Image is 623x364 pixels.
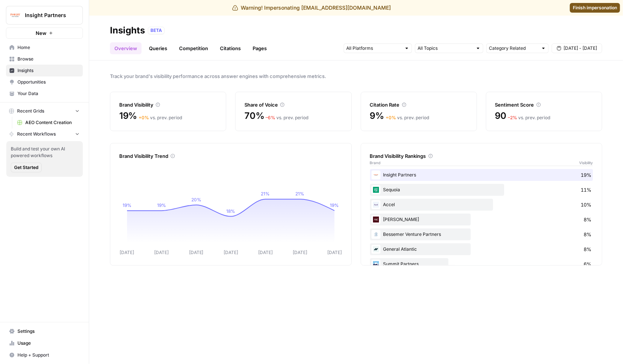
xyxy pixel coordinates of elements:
img: n6i9b9a8hfl377uoy1lxk1lplcd8 [371,185,380,194]
span: 8% [584,246,591,253]
span: + 0 % [139,115,149,120]
div: Warning! Impersonating [EMAIL_ADDRESS][DOMAIN_NAME] [232,4,391,12]
div: vs. prev. period [266,114,309,121]
button: Get Started [11,163,42,172]
span: AEO Content Creation [25,119,80,126]
div: Insight Partners [370,169,593,181]
div: Brand Visibility Trend [119,152,343,160]
span: Home [17,44,80,51]
span: Insights [17,67,80,74]
a: Pages [248,42,271,54]
a: Browse [6,53,83,65]
div: [PERSON_NAME] [370,214,593,225]
span: Build and test your own AI powered workflows [11,146,78,159]
div: Bessemer Venture Partners [370,228,593,240]
div: Share of Voice [244,101,342,108]
span: 10% [581,201,591,208]
div: Accel [370,199,593,211]
span: Usage [17,340,80,347]
span: – 2 % [508,115,517,120]
span: 8% [584,216,591,223]
span: Opportunities [17,79,80,85]
a: Insights [6,65,83,77]
span: + 0 % [386,115,396,120]
span: Brand [370,160,381,166]
span: Insight Partners [25,12,70,19]
a: Your Data [6,88,83,100]
button: Recent Grids [6,105,83,117]
span: New [36,29,46,37]
div: Brand Visibility [119,101,217,108]
tspan: [DATE] [120,250,134,256]
span: Finish impersonation [573,4,617,11]
div: Insights [110,25,145,36]
tspan: [DATE] [327,250,342,256]
img: itg1c2s31dggk3wc3ojdifw391cz [371,260,380,269]
button: Workspace: Insight Partners [6,6,83,25]
a: Opportunities [6,76,83,88]
a: AEO Content Creation [14,117,83,129]
span: 19% [581,171,591,179]
tspan: 21% [261,191,270,196]
tspan: [DATE] [189,250,204,256]
span: Settings [17,328,80,335]
span: 8% [584,231,591,238]
span: Help + Support [17,352,80,358]
div: Brand Visibility Rankings [370,152,593,160]
tspan: 19% [123,202,132,208]
div: vs. prev. period [386,114,429,121]
span: Browse [17,56,80,62]
a: Finish impersonation [570,3,620,13]
input: All Topics [418,45,473,52]
span: 70% [244,110,264,122]
button: New [6,27,83,39]
span: 90 [495,110,507,122]
tspan: 18% [226,208,235,214]
tspan: [DATE] [154,250,169,256]
span: 9% [370,110,384,122]
span: Visibility [579,160,593,166]
a: Overview [110,42,142,54]
tspan: 20% [191,197,201,202]
span: [DATE] - [DATE] [564,45,597,52]
img: Insight Partners Logo [9,9,22,22]
span: 11% [581,186,591,194]
tspan: 19% [157,202,166,208]
div: General Atlantic [370,243,593,255]
span: Get Started [14,164,38,171]
img: m4j8pb0bd7angdwkqoqzpfourncp [371,170,380,179]
div: vs. prev. period [139,114,182,121]
tspan: 19% [330,202,339,208]
button: Help + Support [6,349,83,361]
span: 19% [119,110,137,122]
div: Sentiment Score [495,101,593,108]
span: 6% [584,260,591,268]
a: Queries [145,42,172,54]
span: Your Data [17,90,80,97]
span: Recent Workflows [17,131,56,137]
div: BETA [148,27,165,34]
tspan: 21% [296,191,305,196]
div: vs. prev. period [508,114,550,121]
div: Summit Partners [370,258,593,270]
tspan: [DATE] [258,250,273,256]
a: Home [6,42,83,53]
img: exx6k8wdn4tkikdvilxohajhf0f9 [371,200,380,209]
a: Settings [6,325,83,337]
span: Track your brand's visibility performance across answer engines with comprehensive metrics. [110,72,602,80]
img: ny9wspen8tf9jeld1xgrsjegpazc [371,215,380,224]
button: Recent Workflows [6,129,83,140]
div: Sequoia [370,184,593,196]
img: yfji02x5oyaiig2nkat2h6qtbsgk [371,245,380,254]
button: [DATE] - [DATE] [552,43,602,53]
span: – 6 % [266,115,276,120]
input: Category Related [489,45,538,52]
div: Citation Rate [370,101,468,108]
span: Recent Grids [17,108,44,114]
tspan: [DATE] [293,250,307,256]
a: Usage [6,337,83,349]
img: 3djmy6r89apvh1w5u7lloo2xfgin [371,230,380,239]
a: Competition [175,42,212,54]
input: All Platforms [346,45,401,52]
tspan: [DATE] [224,250,238,256]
